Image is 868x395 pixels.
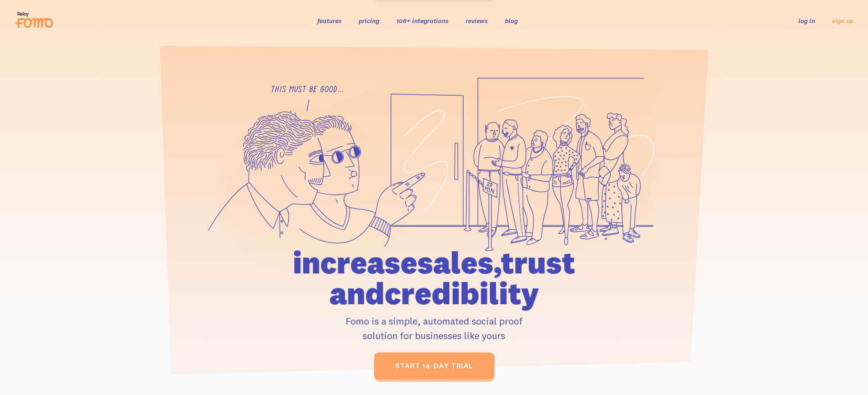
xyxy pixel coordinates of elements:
[832,17,853,25] a: sign up
[374,352,494,379] a: start 14-day trial
[247,314,621,343] p: Fomo is a simple, automated social proof solution for businesses like yours
[317,17,342,25] a: features
[247,247,621,309] h1: increase sales, trust and credibility
[798,17,815,25] a: log in
[396,17,449,25] a: 106+ integrations
[359,17,379,25] a: pricing
[466,17,488,25] a: reviews
[505,17,518,25] a: blog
